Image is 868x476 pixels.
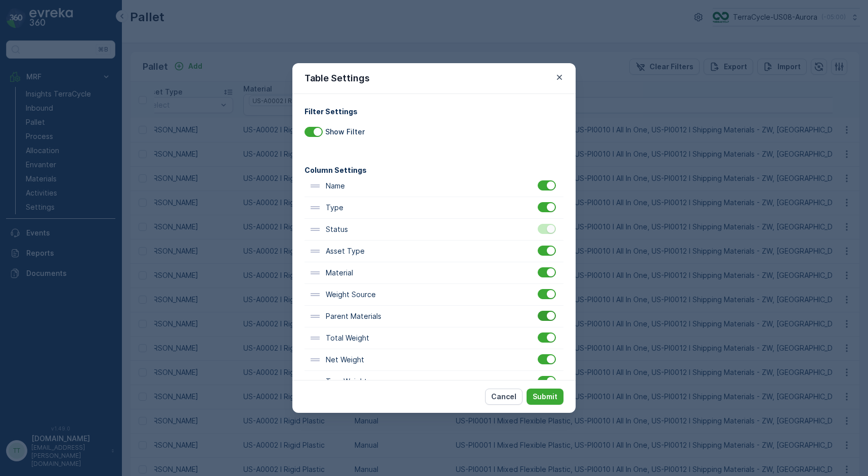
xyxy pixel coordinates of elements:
div: Name [305,175,563,197]
p: Name [326,181,345,191]
p: Weight Source [326,290,376,300]
button: Submit [527,389,563,405]
p: Table Settings [305,71,370,85]
button: Cancel [485,389,523,405]
p: Show Filter [325,127,365,137]
p: Status [326,224,348,234]
p: Total Weight [326,333,369,343]
div: Tare Weight [305,371,563,393]
p: Parent Materials [326,311,381,321]
div: Material [305,262,563,284]
div: Total Weight [305,327,563,349]
p: Asset Type [326,246,365,256]
div: Parent Materials [305,306,563,327]
div: Status [305,219,563,241]
div: Weight Source [305,284,563,306]
div: Asset Type [305,241,563,262]
h4: Column Settings [305,165,563,175]
h4: Filter Settings [305,106,563,117]
p: Submit [533,392,557,402]
p: Material [326,268,353,278]
p: Type [326,203,343,213]
p: Net Weight [326,355,364,365]
p: Cancel [491,392,516,402]
p: Tare Weight [326,376,367,387]
div: Type [305,197,563,219]
div: Net Weight [305,349,563,371]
